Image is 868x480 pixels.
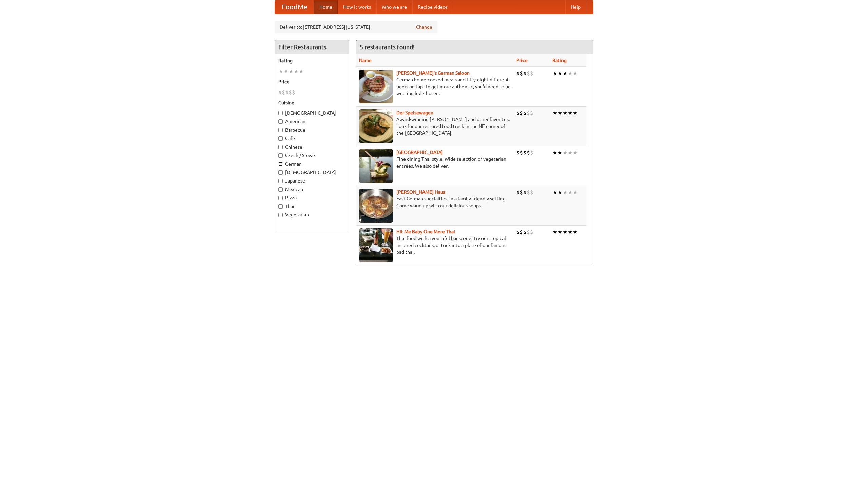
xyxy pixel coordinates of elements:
a: [GEOGRAPHIC_DATA] [396,150,443,155]
a: Recipe videos [412,0,453,14]
a: How it works [338,0,376,14]
p: German home-cooked meals and fifty-eight different beers on tap. To get more authentic, you'd nee... [359,76,511,97]
li: ★ [563,189,568,196]
li: ★ [563,228,568,236]
img: esthers.jpg [359,70,393,103]
li: ★ [552,109,557,117]
li: $ [285,89,289,96]
li: ★ [299,68,304,75]
img: satay.jpg [359,149,393,183]
input: Vegetarian [278,213,283,217]
img: kohlhaus.jpg [359,189,393,223]
h5: Cuisine [278,99,346,106]
li: $ [530,149,533,156]
a: Name [359,58,372,63]
li: $ [523,228,527,236]
li: ★ [568,149,573,156]
input: Czech / Slovak [278,153,283,158]
h4: Filter Restaurants [275,40,349,54]
li: ★ [557,189,563,196]
li: $ [523,149,527,156]
input: Cafe [278,136,283,141]
label: [DEMOGRAPHIC_DATA] [278,169,346,176]
li: ★ [563,109,568,117]
p: Thai food with a youthful bar scene. Try our tropical inspired cocktails, or tuck into a plate of... [359,235,511,255]
label: American [278,118,346,125]
a: Help [565,0,586,14]
li: ★ [573,149,578,156]
h5: Rating [278,57,346,64]
li: ★ [573,70,578,77]
input: German [278,162,283,166]
li: ★ [563,149,568,156]
a: Rating [552,58,567,63]
li: $ [516,228,520,236]
li: ★ [283,68,289,75]
li: ★ [557,228,563,236]
a: Change [416,24,432,31]
li: $ [523,109,527,117]
li: $ [523,189,527,196]
li: $ [530,70,533,77]
input: American [278,119,283,124]
ng-pluralize: 5 restaurants found! [360,44,415,50]
p: Award-winning [PERSON_NAME] and other favorites. Look for our restored food truck in the NE corne... [359,116,511,136]
li: ★ [552,228,557,236]
p: Fine dining Thai-style. Wide selection of vegetarian entrées. We also deliver. [359,156,511,169]
a: [PERSON_NAME] Haus [396,189,445,195]
input: Mexican [278,187,283,192]
div: Deliver to: [STREET_ADDRESS][US_STATE] [275,21,437,33]
li: ★ [568,109,573,117]
li: $ [520,228,523,236]
li: $ [520,149,523,156]
li: $ [292,89,295,96]
a: Hit Me Baby One More Thai [396,229,455,234]
li: ★ [573,228,578,236]
label: Czech / Slovak [278,152,346,159]
input: Chinese [278,145,283,149]
label: Pizza [278,194,346,201]
a: FoodMe [275,0,314,14]
li: $ [520,70,523,77]
label: Barbecue [278,127,346,133]
label: Thai [278,203,346,210]
input: [DEMOGRAPHIC_DATA] [278,170,283,175]
li: $ [530,228,533,236]
a: [PERSON_NAME]'s German Saloon [396,70,470,76]
li: ★ [552,70,557,77]
label: Japanese [278,177,346,184]
li: $ [516,189,520,196]
label: German [278,160,346,167]
label: Chinese [278,143,346,150]
li: ★ [563,70,568,77]
li: $ [527,149,530,156]
li: ★ [557,109,563,117]
label: [DEMOGRAPHIC_DATA] [278,110,346,116]
li: $ [520,189,523,196]
li: ★ [557,70,563,77]
label: Mexican [278,186,346,193]
img: speisewagen.jpg [359,109,393,143]
li: $ [516,109,520,117]
li: $ [520,109,523,117]
label: Vegetarian [278,211,346,218]
input: [DEMOGRAPHIC_DATA] [278,111,283,115]
li: $ [527,109,530,117]
h5: Price [278,78,346,85]
li: $ [530,109,533,117]
li: $ [527,70,530,77]
img: babythai.jpg [359,228,393,262]
li: ★ [557,149,563,156]
a: Who we are [376,0,412,14]
li: $ [527,228,530,236]
a: Home [314,0,338,14]
li: $ [516,70,520,77]
p: East German specialties, in a family-friendly setting. Come warm up with our delicious soups. [359,195,511,209]
li: ★ [568,228,573,236]
li: $ [282,89,285,96]
input: Barbecue [278,128,283,132]
li: ★ [552,149,557,156]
